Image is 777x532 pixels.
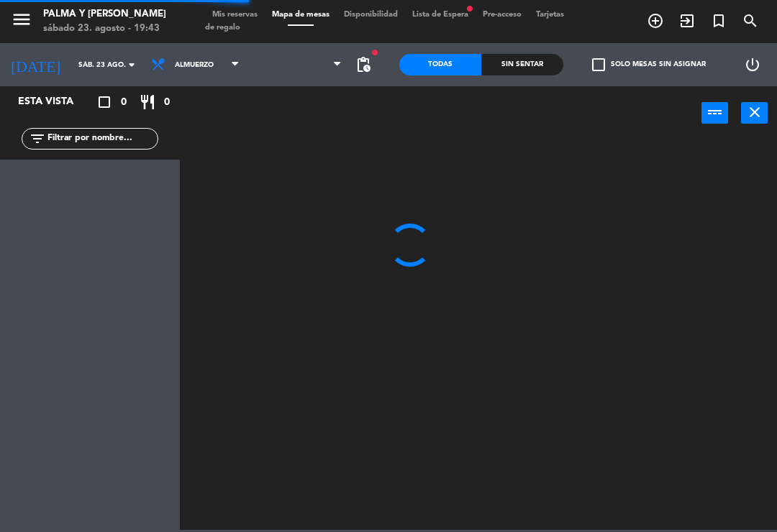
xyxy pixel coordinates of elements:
i: turned_in_not [710,12,727,29]
span: Pre-acceso [476,11,529,19]
span: Almuerzo [175,61,214,69]
i: add_circle_outline [647,12,664,29]
i: filter_list [29,130,46,147]
span: Disponibilidad [337,11,405,19]
span: check_box_outline_blank [592,58,605,71]
span: 0 [121,94,127,111]
i: menu [11,9,32,30]
span: BUSCAR [735,9,766,33]
span: Mis reservas [205,11,265,19]
div: Esta vista [7,93,104,111]
span: WALK IN [671,9,703,33]
span: fiber_manual_record [465,4,474,13]
div: Sin sentar [481,54,563,75]
button: menu [11,9,32,35]
i: restaurant [139,93,156,111]
i: power_settings_new [744,56,761,73]
span: Lista de Espera [405,11,476,19]
span: pending_actions [355,56,372,73]
span: 0 [164,94,170,111]
span: Mapa de mesas [265,11,337,19]
label: Solo mesas sin asignar [592,58,706,71]
i: close [746,104,763,121]
i: search [742,12,759,29]
i: power_input [706,104,724,121]
span: RESERVAR MESA [640,9,671,33]
i: arrow_drop_down [123,56,140,73]
span: fiber_manual_record [371,48,379,57]
input: Filtrar por nombre... [46,131,158,147]
span: Reserva especial [703,9,735,33]
i: exit_to_app [678,12,696,29]
div: Palma y [PERSON_NAME] [43,7,166,22]
button: power_input [701,102,728,124]
div: Todas [399,54,481,75]
i: crop_square [96,93,113,111]
div: sábado 23. agosto - 19:43 [43,22,166,36]
button: close [741,102,768,124]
